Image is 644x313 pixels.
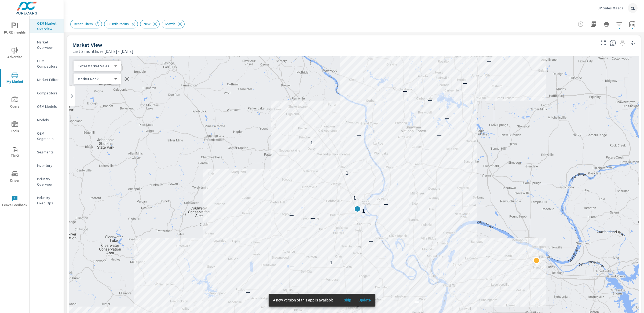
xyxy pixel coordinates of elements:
p: Competitors [37,90,59,96]
p: OEM Models [37,104,59,109]
div: Segments [30,148,64,156]
span: 35 mile radius [104,22,132,26]
p: — [369,238,374,244]
p: — [463,80,467,86]
span: Mazda [162,22,179,26]
span: PURE Insights [2,23,28,36]
p: OEM Competitors [37,58,59,69]
p: — [428,97,433,103]
p: 1 [362,208,365,214]
div: Models [30,116,64,124]
div: Market Editor [30,76,64,84]
p: — [246,289,250,295]
div: Competitors [30,89,64,97]
p: Industry Fixed Ops [37,195,59,206]
div: Mazda [162,20,185,28]
p: Segments [37,149,59,155]
p: 1 [353,194,356,201]
p: OEM Market Overview [37,21,59,31]
button: Update [356,296,373,304]
div: Inventory [30,161,64,170]
button: Apply Filters [614,19,625,30]
p: — [403,88,408,94]
span: Reset Filters [71,22,96,26]
p: — [437,132,442,138]
div: Total Market Sales [74,64,116,69]
p: — [414,298,419,305]
p: — [356,132,361,138]
p: 1 [330,259,332,266]
p: Market Rank [78,76,112,81]
p: — [425,145,429,152]
p: — [445,115,449,121]
button: Skip [339,296,356,304]
span: Find the biggest opportunities in your market for your inventory. Understand by postal code where... [610,40,616,46]
span: A new version of this app is available! [273,298,335,302]
span: Query [2,97,28,110]
p: Market Editor [37,77,59,82]
p: 1 [310,139,313,146]
p: — [452,261,457,268]
span: Advertise [2,47,28,60]
p: Last 3 months vs [DATE] - [DATE] [72,48,133,54]
p: — [290,263,294,270]
div: nav menu [0,16,29,213]
div: OEM Market Overview [30,19,64,33]
span: Select a preset comparison range to save this widget [618,39,627,47]
p: OEM Segments [37,131,59,141]
button: Print Report [601,19,612,30]
button: Make Fullscreen [599,39,608,47]
div: OEM Segments [30,129,64,143]
span: Update [358,298,371,303]
span: My Market [2,72,28,85]
p: 1 [356,302,359,308]
p: — [289,212,294,218]
p: Total Market Sales [78,64,112,68]
span: Tier2 [2,146,28,159]
span: Leave Feedback [2,195,28,208]
p: — [384,201,388,207]
div: 35 mile radius [104,20,138,28]
div: OEM Models [30,102,64,111]
h5: Market View [72,42,102,48]
button: "Export Report to PDF" [588,19,599,30]
p: Inventory [37,163,59,168]
p: 1 [345,170,348,176]
p: JP Sides Mazda [598,6,624,10]
span: Driver [2,171,28,184]
div: Total Market Sales [74,76,116,82]
div: Industry Overview [30,175,64,188]
p: Market Overview [37,39,59,50]
p: Models [37,117,59,123]
p: — [487,58,491,64]
p: Industry Overview [37,176,59,187]
div: Reset Filters [70,20,102,28]
span: Skip [341,298,354,303]
div: OEM Competitors [30,57,64,70]
span: New [140,22,154,26]
div: Industry Fixed Ops [30,194,64,207]
span: Tools [2,121,28,134]
div: New [140,20,160,28]
div: CL [628,3,638,13]
p: — [311,215,316,221]
button: Select Date Range [627,19,638,30]
div: Market Overview [30,38,64,51]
